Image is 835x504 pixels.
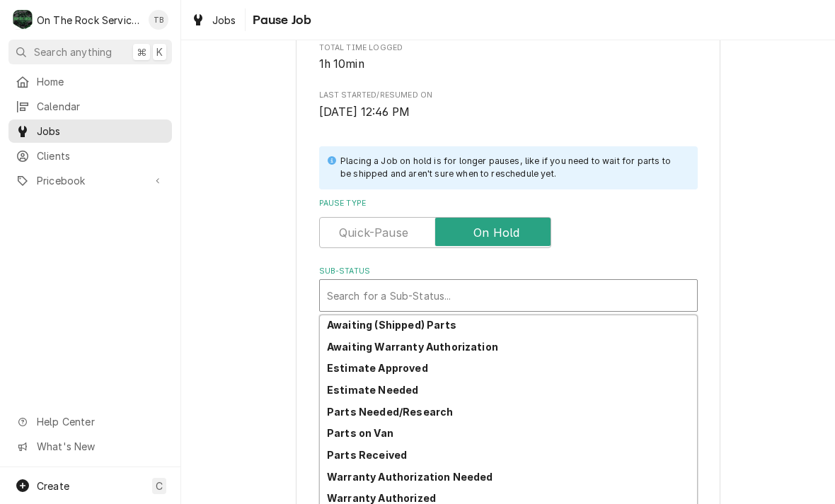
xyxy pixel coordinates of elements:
[319,198,698,209] label: Pause Type
[319,90,698,101] span: Last Started/Resumed On
[34,45,112,59] span: Search anything
[319,90,698,120] div: Last Started/Resumed On
[319,42,698,54] span: Total Time Logged
[185,8,242,32] a: Jobs
[327,341,498,353] strong: Awaiting Warranty Authorization
[37,439,163,454] span: What's New
[327,492,436,504] strong: Warranty Authorized
[37,99,165,114] span: Calendar
[319,198,698,248] div: Pause Type
[137,45,146,59] span: ⌘
[8,144,172,168] a: Clients
[327,406,453,418] strong: Parts Needed/Research
[37,74,165,89] span: Home
[319,266,698,312] div: Sub-Status
[37,480,69,492] span: Create
[319,266,698,277] label: Sub-Status
[149,10,168,30] div: Todd Brady's Avatar
[327,471,493,483] strong: Warranty Authorization Needed
[37,414,163,429] span: Help Center
[8,119,172,143] a: Jobs
[13,10,33,30] div: O
[327,427,393,439] strong: Parts on Van
[340,155,684,181] div: Placing a Job on hold is for longer pauses, like if you need to wait for parts to be shipped and ...
[8,169,172,192] a: Go to Pricebook
[319,56,698,73] span: Total Time Logged
[8,435,172,458] a: Go to What's New
[248,11,311,30] span: Pause Job
[13,10,33,30] div: On The Rock Services's Avatar
[8,70,172,93] a: Home
[37,148,165,163] span: Clients
[37,13,141,28] div: On The Rock Services
[8,40,172,64] button: Search anything⌘K
[327,449,407,461] strong: Parts Received
[327,362,428,374] strong: Estimate Approved
[156,45,163,59] span: K
[319,42,698,73] div: Total Time Logged
[37,124,165,139] span: Jobs
[149,10,168,30] div: TB
[8,410,172,433] a: Go to Help Center
[212,13,236,28] span: Jobs
[327,319,456,331] strong: Awaiting (Shipped) Parts
[319,57,364,71] span: 1h 10min
[319,105,410,119] span: [DATE] 12:46 PM
[37,173,144,188] span: Pricebook
[319,104,698,121] span: Last Started/Resumed On
[327,384,418,396] strong: Estimate Needed
[156,479,163,493] span: C
[8,95,172,118] a: Calendar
